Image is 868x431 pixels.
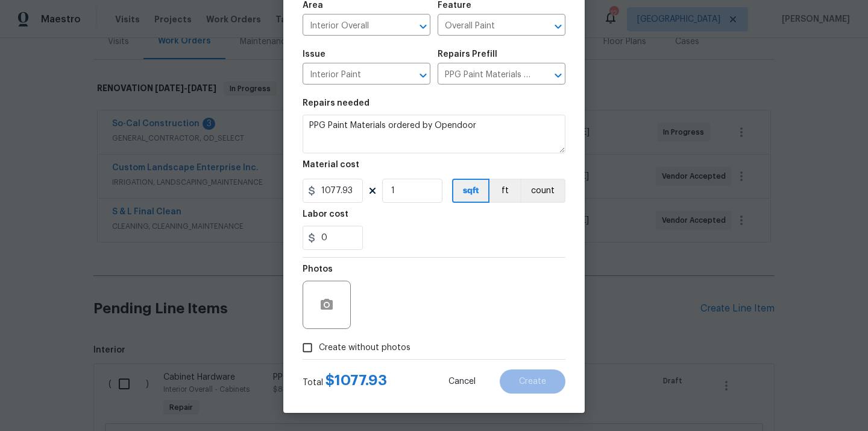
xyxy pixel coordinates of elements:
[520,179,565,203] button: count
[325,373,387,388] span: $ 1077.93
[303,265,333,273] h5: Photos
[303,50,325,59] h5: Issue
[303,374,387,389] div: Total
[415,18,432,35] button: Open
[500,369,565,394] button: Create
[452,179,489,203] button: sqft
[550,67,567,84] button: Open
[303,210,348,219] h5: Labor cost
[303,99,370,107] h5: Repairs needed
[429,369,495,394] button: Cancel
[519,377,546,386] span: Create
[303,115,565,153] textarea: PPG Paint Materials ordered by Opendoor
[303,161,359,169] h5: Material cost
[438,50,497,59] h5: Repairs Prefill
[415,67,432,84] button: Open
[303,1,323,10] h5: Area
[550,18,567,35] button: Open
[489,179,520,203] button: ft
[438,1,471,10] h5: Feature
[448,377,476,386] span: Cancel
[319,342,410,354] span: Create without photos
